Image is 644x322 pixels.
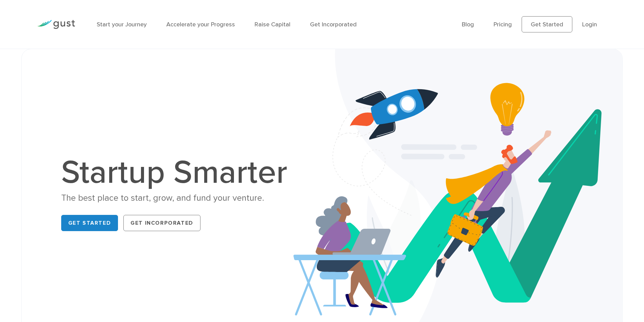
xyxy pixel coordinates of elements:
a: Login [582,21,597,28]
a: Pricing [494,21,512,28]
a: Get Started [61,215,118,231]
a: Start your Journey [97,21,147,28]
h1: Startup Smarter [61,156,294,189]
a: Get Incorporated [123,215,200,231]
a: Blog [462,21,474,28]
a: Get Started [522,16,572,32]
img: Gust Logo [37,20,75,29]
a: Get Incorporated [310,21,357,28]
div: The best place to start, grow, and fund your venture. [61,192,294,204]
a: Accelerate your Progress [166,21,235,28]
a: Raise Capital [255,21,290,28]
